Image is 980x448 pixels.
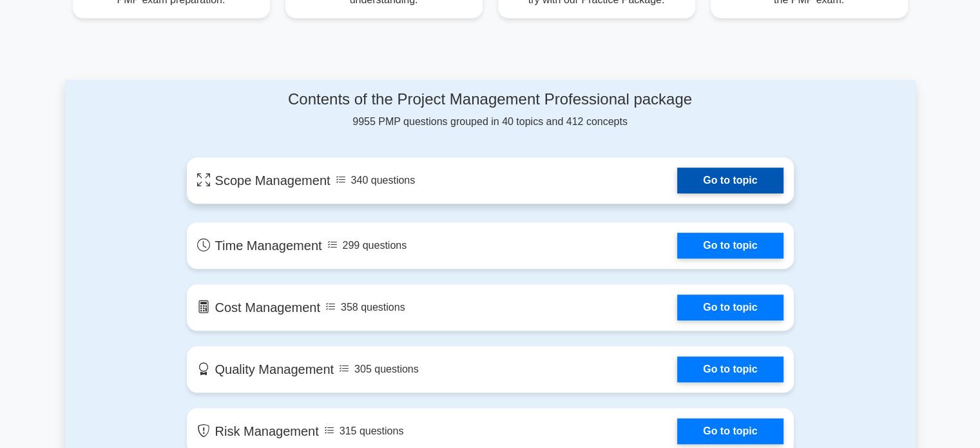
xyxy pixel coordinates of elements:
a: Go to topic [677,418,783,444]
a: Go to topic [677,356,783,382]
div: 9955 PMP questions grouped in 40 topics and 412 concepts [187,90,794,130]
h4: Contents of the Project Management Professional package [187,90,794,109]
a: Go to topic [677,168,783,193]
a: Go to topic [677,295,783,320]
a: Go to topic [677,233,783,258]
